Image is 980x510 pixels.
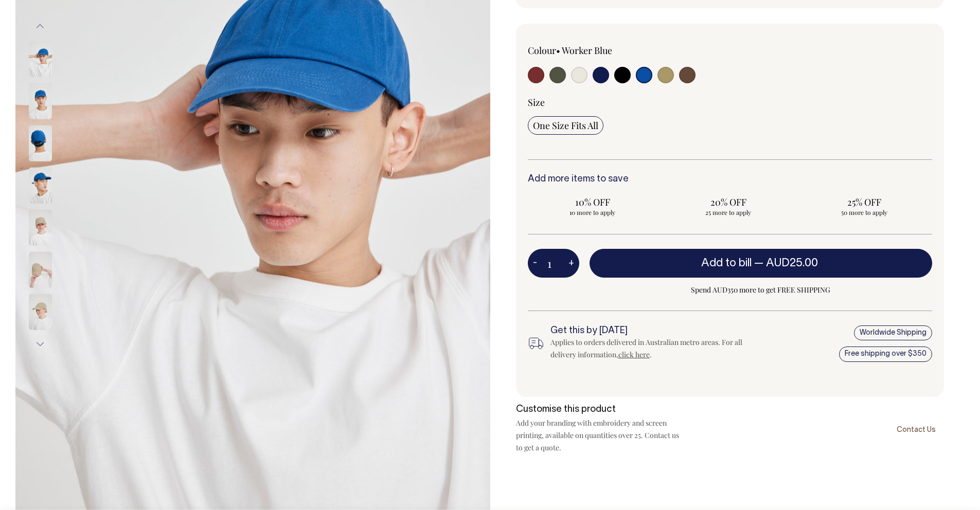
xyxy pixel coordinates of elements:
[590,249,933,278] button: Add to bill —AUD25.00
[29,251,52,287] img: washed-khaki
[550,326,749,336] h6: Get this by [DATE]
[32,333,48,356] button: Next
[805,196,924,208] span: 25% OFF
[528,253,542,274] button: -
[766,258,818,268] span: AUD25.00
[590,284,933,296] span: Spend AUD350 more to get FREE SHIPPING
[888,417,944,441] a: Contact Us
[528,44,690,57] div: Colour
[550,336,749,361] div: Applies to orders delivered in Australian metro areas. For all delivery information, .
[528,96,933,108] div: Size
[562,44,612,57] label: Worker Blue
[516,405,681,415] h6: Customise this product
[556,44,560,57] span: •
[533,208,652,216] span: 10 more to apply
[29,125,52,161] img: worker-blue
[29,167,52,203] img: worker-blue
[29,294,52,330] img: washed-khaki
[533,119,598,132] span: One Size Fits All
[669,208,788,216] span: 25 more to apply
[799,193,929,220] input: 25% OFF 50 more to apply
[528,174,933,185] h6: Add more items to save
[528,193,657,220] input: 10% OFF 10 more to apply
[29,83,52,119] img: worker-blue
[754,258,821,268] span: —
[29,209,52,245] img: washed-khaki
[516,417,681,454] p: Add your branding with embroidery and screen printing, available on quantities over 25. Contact u...
[528,116,603,135] input: One Size Fits All
[805,208,924,216] span: 50 more to apply
[618,350,650,359] a: click here
[669,196,788,208] span: 20% OFF
[563,253,579,274] button: +
[29,41,52,77] img: worker-blue
[664,193,793,220] input: 20% OFF 25 more to apply
[701,258,752,268] span: Add to bill
[32,15,48,38] button: Previous
[533,196,652,208] span: 10% OFF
